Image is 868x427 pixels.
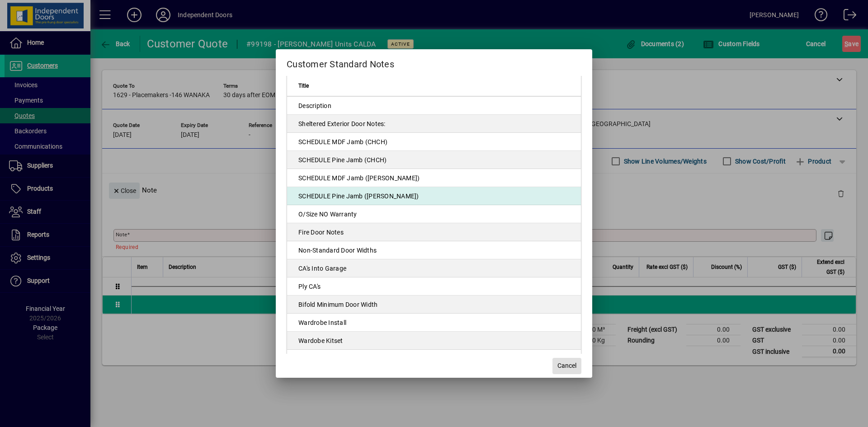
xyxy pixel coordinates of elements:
td: SCHEDULE MDF Jamb ([PERSON_NAME]) [287,169,581,187]
td: Description [287,97,581,115]
td: Wardobe Kitset [287,332,581,350]
td: Non-Standard Door Widths [287,241,581,259]
td: 100% [PERSON_NAME]/Central [287,350,581,368]
td: Sheltered Exterior Door Notes: [287,115,581,133]
td: Bifold Minimum Door Width [287,296,581,314]
span: Title [298,81,309,91]
td: Ply CA's [287,277,581,296]
td: Wardrobe Install [287,314,581,332]
span: Cancel [557,361,576,371]
td: SCHEDULE MDF Jamb (CHCH) [287,133,581,151]
h2: Customer Standard Notes [276,49,592,75]
button: Cancel [552,358,581,374]
td: Fire Door Notes [287,223,581,241]
td: O/Size NO Warranty [287,205,581,223]
td: SCHEDULE Pine Jamb ([PERSON_NAME]) [287,187,581,205]
td: CA's Into Garage [287,259,581,277]
td: SCHEDULE Pine Jamb (CHCH) [287,151,581,169]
